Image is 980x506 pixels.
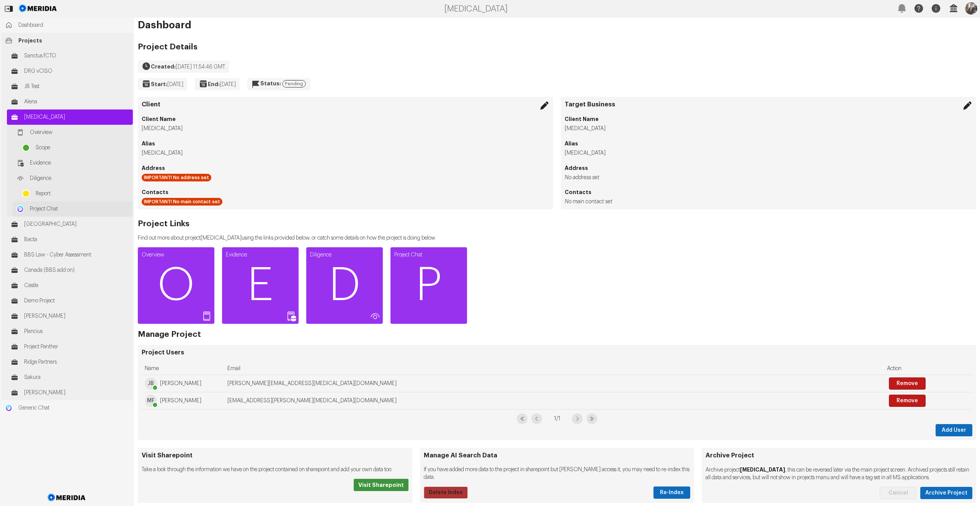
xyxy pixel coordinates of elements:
a: Canada (BBS add on) [7,263,133,278]
h2: Project Links [138,220,435,228]
img: Project Chat [16,205,24,213]
button: Cancel [880,487,916,499]
div: available [153,386,157,390]
span: Sanctus fCTO [24,52,129,60]
strong: Status: [260,81,281,86]
a: Castle [7,278,133,293]
strong: Created: [151,64,176,69]
span: Canada (BBS add on) [24,266,129,274]
span: Generic Chat [18,404,129,412]
a: Sakura [7,370,133,385]
span: Castle [24,282,129,289]
p: Find out more about project [MEDICAL_DATA] using the links provided below, or catch some details ... [138,234,435,242]
strong: End: [208,82,220,87]
h1: Dashboard [138,21,976,29]
td: [PERSON_NAME][EMAIL_ADDRESS][MEDICAL_DATA][DOMAIN_NAME] [224,375,884,392]
span: Projects [18,37,129,44]
span: D [306,263,383,308]
strong: Start: [151,82,167,87]
span: [MEDICAL_DATA] [24,113,129,121]
strong: [MEDICAL_DATA] [740,467,785,472]
svg: Created On [142,62,151,71]
a: EvidenceE [222,247,299,324]
td: [EMAIL_ADDRESS][PERSON_NAME][MEDICAL_DATA][DOMAIN_NAME] [224,392,884,410]
button: Archive Project [920,487,972,499]
span: Project Chat [30,205,129,213]
a: JB Test [7,79,133,94]
span: [DATE] [220,82,236,87]
div: available [153,403,157,407]
h3: Manage AI Search Data [424,452,691,459]
a: Projects [1,33,133,48]
span: [DATE] 11:54:46 GMT [176,64,225,70]
h3: Project Users [142,349,972,356]
span: Overview [30,129,129,136]
a: DiligenceD [306,247,383,324]
div: Pending [282,80,306,88]
div: Name [145,362,221,375]
h3: Client [142,101,549,108]
span: MF [145,395,157,407]
a: OverviewO [138,247,214,324]
p: If you have added more data to the project in sharepoint but [PERSON_NAME] access it, you may nee... [424,466,691,481]
button: Add User [936,424,972,436]
span: DRG vCISO [24,67,129,75]
img: Generic Chat [5,404,13,412]
a: Report [18,186,133,201]
img: Meridia Logo [46,489,87,506]
span: Marco Ferrara [145,395,157,407]
div: Action [887,362,969,375]
span: Dashboard [18,21,129,29]
a: [MEDICAL_DATA] [7,109,133,125]
a: Diligence [13,171,133,186]
li: [MEDICAL_DATA] [565,125,972,132]
h4: Contacts [142,188,549,196]
a: Project ChatProject Chat [13,201,133,217]
a: Alena [7,94,133,109]
h3: Target Business [565,101,972,108]
a: [PERSON_NAME] [7,308,133,324]
button: Remove [889,377,926,390]
span: O [138,263,214,308]
h2: Project Details [138,43,311,51]
img: Profile Icon [965,2,977,15]
a: Sanctus fCTO [7,48,133,64]
a: DRG vCISO [7,64,133,79]
span: [PERSON_NAME] [24,389,129,397]
button: Delete Index [424,486,468,499]
a: Project ChatP [390,247,467,324]
p: Archive project , this can be reversed later via the main project screen. Archived projects still... [706,466,972,482]
h4: Alias [142,140,549,147]
span: Project Panther [24,343,129,351]
span: [PERSON_NAME] [160,380,201,387]
div: IMPORTANT! No main contact set [142,198,222,206]
a: [PERSON_NAME] [7,385,133,400]
a: Plancius [7,324,133,339]
a: Bacta [7,232,133,247]
p: Take a look through the information we have on the project contained on sharepoint and add your o... [142,466,408,473]
a: Overview [13,125,133,140]
h4: Address [565,164,972,172]
span: BBS Law - Cyber Assessment [24,251,129,259]
span: Jon Brookes [145,377,157,390]
button: Remove [889,395,926,407]
span: Bacta [24,236,129,243]
i: No main contact set [565,199,612,204]
a: Visit Sharepoint [354,479,408,491]
span: Scope [36,144,129,152]
span: 1 / 1 [546,413,568,424]
h2: Manage Project [138,331,201,338]
span: Diligence [30,175,129,182]
a: BBS Law - Cyber Assessment [7,247,133,263]
button: Re-Index [653,486,690,499]
div: IMPORTANT! No address set [142,174,211,181]
a: Scope [18,140,133,155]
span: [DATE] [167,82,183,87]
span: Demo Project [24,297,129,305]
h4: Client Name [142,115,549,123]
span: Report [36,190,129,198]
div: Email [227,362,881,375]
span: Alena [24,98,129,106]
h4: Address [142,164,549,172]
h4: Alias [565,140,972,147]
